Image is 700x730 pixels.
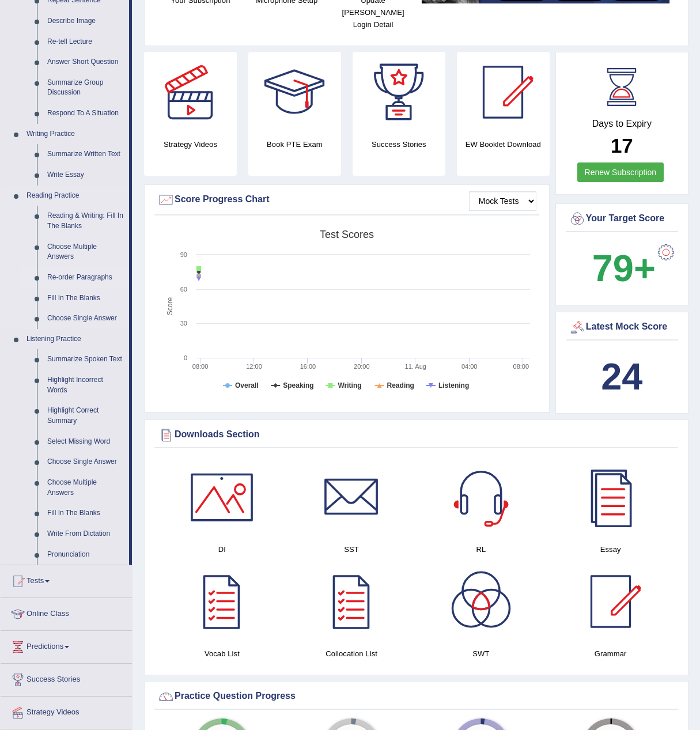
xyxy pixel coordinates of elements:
a: Tests [1,565,132,594]
a: Listening Practice [21,329,129,350]
div: Your Target Score [569,210,675,228]
h4: Days to Expiry [569,119,675,129]
tspan: Writing [338,381,361,389]
a: Summarize Written Text [42,144,129,165]
h4: Grammar [551,648,669,660]
a: Write Essay [42,165,129,186]
h4: Success Stories [353,138,445,150]
text: 20:00 [354,363,370,370]
b: 17 [611,134,633,157]
a: Strategy Videos [1,697,132,725]
a: Predictions [1,631,132,660]
div: Score Progress Chart [157,191,536,209]
a: Describe Image [42,11,129,32]
a: Pronunciation [42,544,129,565]
h4: RL [422,543,540,555]
text: 0 [184,354,187,361]
tspan: Score [166,297,174,316]
a: Fill In The Blanks [42,288,129,309]
text: 12:00 [246,363,262,370]
tspan: Listening [438,381,469,389]
a: Choose Single Answer [42,452,129,472]
h4: Book PTE Exam [248,138,341,150]
b: 24 [601,355,642,398]
a: Select Missing Word [42,432,129,452]
tspan: Speaking [283,381,313,389]
text: 16:00 [300,363,316,370]
b: 79+ [592,247,656,289]
div: Downloads Section [157,426,675,444]
tspan: Test scores [320,229,374,240]
a: Respond To A Situation [42,103,129,124]
a: Choose Single Answer [42,308,129,329]
a: Re-tell Lecture [42,32,129,52]
a: Reading Practice [21,186,129,206]
a: Write From Dictation [42,524,129,544]
a: Writing Practice [21,124,129,145]
a: Choose Multiple Answers [42,237,129,267]
h4: Collocation List [293,648,411,660]
text: 60 [180,286,187,293]
text: 90 [180,251,187,258]
a: Success Stories [1,664,132,693]
div: Practice Question Progress [157,688,675,705]
text: 08:00 [192,363,209,370]
text: 08:00 [513,363,529,370]
h4: EW Booklet Download [457,138,550,150]
h4: Vocab List [163,648,281,660]
a: Renew Subscription [577,162,664,182]
a: Highlight Incorrect Words [42,370,129,400]
h4: DI [163,543,281,555]
a: Highlight Correct Summary [42,400,129,431]
a: Fill In The Blanks [42,503,129,524]
a: Re-order Paragraphs [42,267,129,288]
tspan: Overall [235,381,259,389]
a: Reading & Writing: Fill In The Blanks [42,206,129,236]
a: Answer Short Question [42,52,129,73]
h4: SST [293,543,411,555]
text: 30 [180,320,187,327]
tspan: Reading [387,381,414,389]
a: Online Class [1,598,132,627]
text: 04:00 [461,363,478,370]
tspan: 11. Aug [405,363,426,370]
h4: Essay [551,543,669,555]
div: Latest Mock Score [569,319,675,336]
a: Summarize Group Discussion [42,73,129,103]
h4: SWT [422,648,540,660]
h4: Strategy Videos [144,138,237,150]
a: Choose Multiple Answers [42,472,129,503]
a: Summarize Spoken Text [42,349,129,370]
